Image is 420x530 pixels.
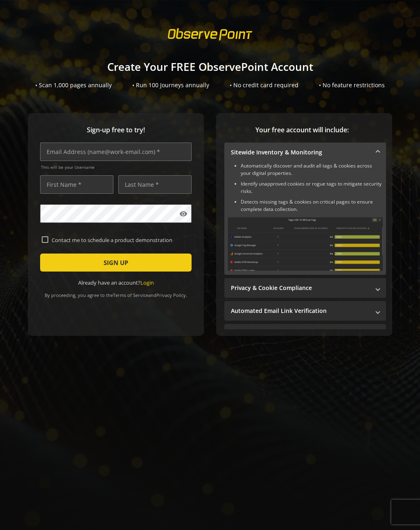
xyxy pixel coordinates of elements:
li: Automatically discover and audit all tags & cookies across your digital properties. [241,162,383,177]
mat-icon: visibility [179,210,187,218]
mat-expansion-panel-header: Automated Email Link Verification [224,301,386,321]
a: Login [140,279,154,286]
mat-panel-title: Automated Email Link Verification [231,307,370,315]
span: Your free account will include: [224,125,380,135]
div: Sitewide Inventory & Monitoring [224,162,386,275]
mat-panel-title: Privacy & Cookie Compliance [231,284,370,292]
div: • Run 100 Journeys annually [132,81,209,89]
label: Contact me to schedule a product demonstration [48,236,190,244]
mat-expansion-panel-header: Sitewide Inventory & Monitoring [224,143,386,162]
div: • No feature restrictions [319,81,385,89]
div: • Scan 1,000 pages annually [35,81,112,89]
mat-expansion-panel-header: Privacy & Cookie Compliance [224,278,386,298]
input: Last Name * [118,175,192,194]
a: Privacy Policy [156,292,186,298]
input: Email Address (name@work-email.com) * [40,143,192,161]
li: Identify unapproved cookies or rogue tags to mitigate security risks. [241,180,383,195]
div: • No credit card required [230,81,298,89]
span: Sign-up free to try! [40,125,192,135]
li: Detects missing tags & cookies on critical pages to ensure complete data collection. [241,198,383,213]
a: Terms of Service [113,292,148,298]
mat-panel-title: Sitewide Inventory & Monitoring [231,148,370,156]
span: This will be your Username [41,164,192,170]
div: Already have an account? [40,279,192,287]
span: SIGN UP [104,255,128,270]
mat-expansion-panel-header: Performance Monitoring with Web Vitals [224,324,386,344]
input: First Name * [40,175,113,194]
button: SIGN UP [40,254,192,272]
img: Sitewide Inventory & Monitoring [228,217,383,271]
div: By proceeding, you agree to the and . [40,287,192,298]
